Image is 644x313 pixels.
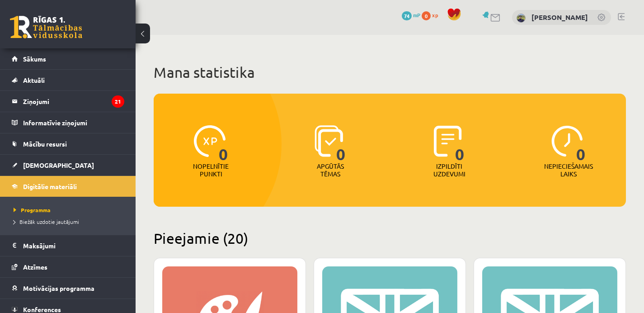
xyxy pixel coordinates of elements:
[154,63,626,81] h1: Mana statistika
[154,229,626,247] h2: Pieejamie (20)
[23,76,45,84] span: Aktuāli
[336,125,346,162] span: 0
[432,162,467,178] p: Izpildīti uzdevumi
[12,48,124,69] a: Sākums
[23,235,124,256] legend: Maksājumi
[10,16,82,38] a: Rīgas 1. Tālmācības vidusskola
[12,70,124,90] a: Aktuāli
[12,235,124,256] a: Maksājumi
[23,284,94,292] span: Motivācijas programma
[551,125,583,157] img: icon-clock-7be60019b62300814b6bd22b8e044499b485619524d84068768e800edab66f18.svg
[434,125,462,157] img: icon-completed-tasks-ad58ae20a441b2904462921112bc710f1caf180af7a3daa7317a5a94f2d26646.svg
[112,95,124,108] i: 21
[432,11,438,19] span: xp
[23,161,94,169] span: [DEMOGRAPHIC_DATA]
[402,11,412,20] span: 74
[413,11,420,19] span: mP
[422,11,431,20] span: 0
[23,182,77,190] span: Digitālie materiāli
[422,11,442,19] a: 0 xp
[12,91,124,112] a: Ziņojumi21
[23,140,67,148] span: Mācību resursi
[23,263,47,271] span: Atzīmes
[14,218,79,225] span: Biežāk uzdotie jautājumi
[23,55,46,63] span: Sākums
[23,112,124,133] legend: Informatīvie ziņojumi
[14,206,127,214] a: Programma
[455,125,465,162] span: 0
[12,278,124,299] a: Motivācijas programma
[14,206,51,213] span: Programma
[12,256,124,277] a: Atzīmes
[23,91,124,112] legend: Ziņojumi
[219,125,228,162] span: 0
[402,11,420,19] a: 74 mP
[194,125,226,157] img: icon-xp-0682a9bc20223a9ccc6f5883a126b849a74cddfe5390d2b41b4391c66f2066e7.svg
[12,176,124,197] a: Digitālie materiāli
[193,162,229,178] p: Nopelnītie punkti
[313,162,348,178] p: Apgūtās tēmas
[12,133,124,154] a: Mācību resursi
[544,162,593,178] p: Nepieciešamais laiks
[315,125,343,157] img: icon-learned-topics-4a711ccc23c960034f471b6e78daf4a3bad4a20eaf4de84257b87e66633f6470.svg
[12,155,124,175] a: [DEMOGRAPHIC_DATA]
[12,112,124,133] a: Informatīvie ziņojumi
[576,125,586,162] span: 0
[517,14,526,23] img: Igors Aleksejevs
[14,218,127,226] a: Biežāk uzdotie jautājumi
[531,13,588,22] a: [PERSON_NAME]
